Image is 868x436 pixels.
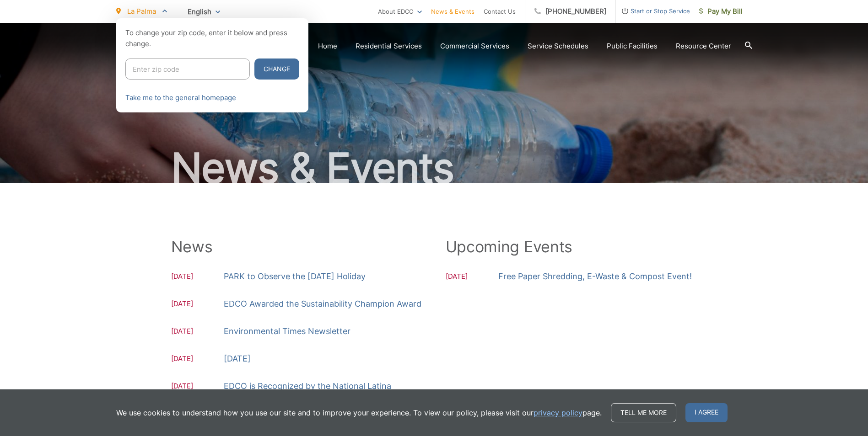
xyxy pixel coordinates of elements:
p: We use cookies to understand how you use our site and to improve your experience. To view our pol... [116,407,602,418]
span: I agree [685,403,728,422]
span: La Palma [127,7,156,16]
a: Contact Us [484,6,516,17]
a: About EDCO [378,6,422,17]
p: To change your zip code, enter it below and press change. [125,27,299,49]
input: Enter zip code [125,58,250,80]
a: Take me to the general homepage [125,92,236,103]
span: English [181,4,227,20]
a: Tell me more [611,403,676,422]
button: Change [254,58,299,80]
a: privacy policy [534,407,582,418]
span: Pay My Bill [699,6,743,17]
a: News & Events [431,6,474,17]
